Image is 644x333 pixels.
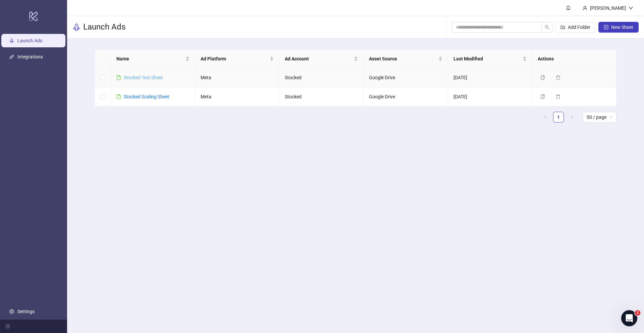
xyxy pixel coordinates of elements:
[364,68,448,87] td: Google Drive
[364,87,448,106] td: Google Drive
[279,50,364,68] th: Ad Account
[570,115,574,119] span: right
[635,310,640,316] span: 2
[598,22,639,33] button: New Sheet
[116,55,184,62] span: Name
[17,38,42,43] a: Launch Ads
[448,68,532,87] td: [DATE]
[566,5,571,10] span: bell
[611,25,633,30] span: New Sheet
[629,6,633,10] span: down
[116,94,121,99] span: file
[369,55,437,62] span: Asset Source
[568,25,590,30] span: Add Folder
[621,310,637,326] iframe: Intercom live chat
[448,50,532,68] th: Last Modified
[587,112,612,122] span: 50 / page
[195,87,279,106] td: Meta
[532,50,616,68] th: Actions
[279,87,364,106] td: Stocked
[587,4,629,12] div: [PERSON_NAME]
[124,75,163,80] a: Stocked Test Sheet
[553,112,564,123] li: 1
[124,94,169,99] a: Stocked Scaling Sheet
[364,50,448,68] th: Asset Source
[195,68,279,87] td: Meta
[604,25,608,30] span: plus-square
[540,112,550,123] button: left
[543,115,547,119] span: left
[555,22,596,33] button: Add Folder
[448,87,532,106] td: [DATE]
[5,324,10,329] span: menu-fold
[201,55,268,62] span: Ad Platform
[583,112,616,123] div: Page Size
[83,22,125,33] h3: Launch Ads
[560,25,565,30] span: folder-add
[556,94,560,99] span: delete
[453,55,521,62] span: Last Modified
[556,75,560,80] span: delete
[567,112,577,123] button: right
[540,75,545,80] span: copy
[279,68,364,87] td: Stocked
[583,6,587,10] span: user
[553,112,563,122] a: 1
[540,94,545,99] span: copy
[72,23,80,31] span: rocket
[17,309,35,314] a: Settings
[285,55,353,62] span: Ad Account
[545,25,549,30] span: search
[116,75,121,80] span: file
[17,54,43,59] a: Integrations
[195,50,279,68] th: Ad Platform
[567,112,577,123] li: Next Page
[540,112,550,123] li: Previous Page
[111,50,195,68] th: Name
